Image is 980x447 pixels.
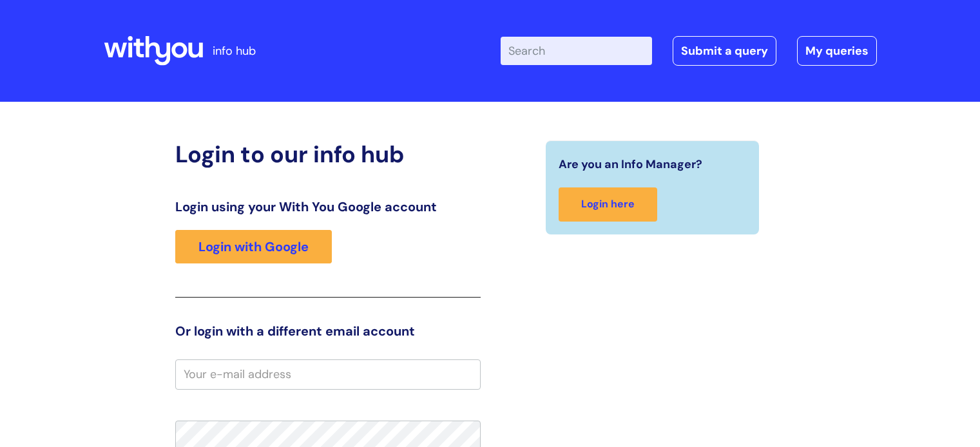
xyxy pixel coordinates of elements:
[175,140,481,168] h2: Login to our info hub
[175,323,481,339] h3: Or login with a different email account
[501,37,652,65] input: Search
[559,187,657,222] a: Login here
[213,41,256,61] p: info hub
[175,359,481,389] input: Your e-mail address
[673,36,776,66] a: Submit a query
[559,154,702,175] span: Are you an Info Manager?
[175,199,481,214] h3: Login using your With You Google account
[175,230,332,263] a: Login with Google
[797,36,877,66] a: My queries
